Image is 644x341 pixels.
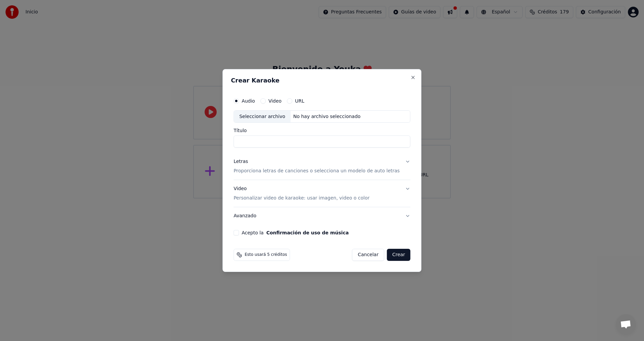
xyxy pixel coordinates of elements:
[234,111,290,123] div: Seleccionar archivo
[241,230,348,235] label: Acepto la
[233,186,369,202] div: Video
[233,195,369,202] p: Personalizar video de karaoke: usar imagen, video o color
[352,249,384,261] button: Cancelar
[233,153,410,180] button: LetrasProporciona letras de canciones o selecciona un modelo de auto letras
[268,99,281,103] label: Video
[266,230,349,235] button: Acepto la
[241,99,255,103] label: Audio
[233,180,410,207] button: VideoPersonalizar video de karaoke: usar imagen, video o color
[233,128,410,133] label: Título
[233,168,399,175] p: Proporciona letras de canciones o selecciona un modelo de auto letras
[233,159,248,165] div: Letras
[387,249,410,261] button: Crear
[233,207,410,225] button: Avanzado
[290,113,363,120] div: No hay archivo seleccionado
[231,77,413,83] h2: Crear Karaoke
[295,99,304,103] label: URL
[245,252,287,258] span: Esto usará 5 créditos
